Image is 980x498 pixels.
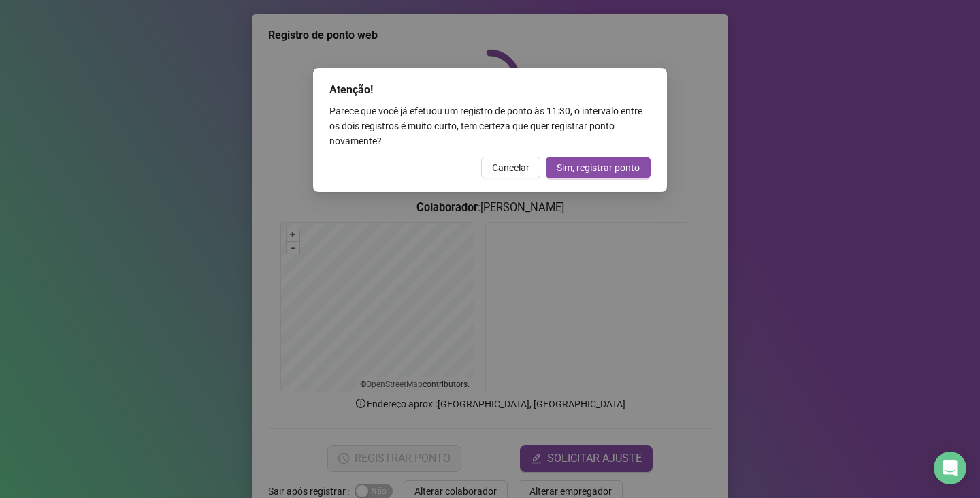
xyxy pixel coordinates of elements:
button: Sim, registrar ponto [546,157,651,178]
div: Open Intercom Messenger [934,452,966,484]
span: Sim, registrar ponto [557,160,640,175]
div: Atenção! [329,82,651,98]
button: Cancelar [481,157,540,178]
div: Parece que você já efetuou um registro de ponto às 11:30 , o intervalo entre os dois registros é ... [329,104,651,149]
span: Cancelar [492,160,529,175]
